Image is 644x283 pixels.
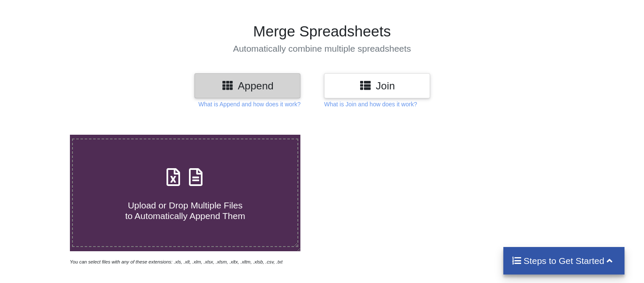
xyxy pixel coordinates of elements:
h3: Join [330,80,424,92]
p: What is Join and how does it work? [324,100,417,108]
i: You can select files with any of these extensions: .xls, .xlt, .xlm, .xlsx, .xlsm, .xltx, .xltm, ... [70,259,283,264]
span: Upload or Drop Multiple Files to Automatically Append Them [125,200,245,221]
h4: Steps to Get Started [512,255,616,266]
h3: Append [201,80,294,92]
p: What is Append and how does it work? [198,100,300,108]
